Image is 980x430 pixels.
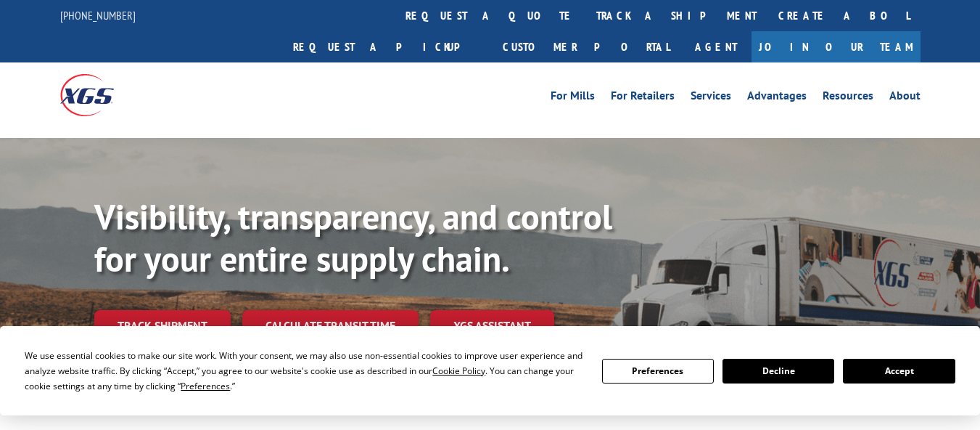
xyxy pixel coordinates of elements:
[747,90,807,106] a: Advantages
[889,90,921,106] a: About
[181,380,230,392] span: Preferences
[823,90,873,106] a: Resources
[25,348,584,394] div: We use essential cookies to make our site work. With your consent, we may also use non-essential ...
[432,365,485,377] span: Cookie Policy
[94,194,612,281] b: Visibility, transparency, and control for your entire supply chain.
[680,31,752,62] a: Agent
[94,310,231,341] a: Track shipment
[752,31,921,62] a: Join Our Team
[551,90,595,106] a: For Mills
[602,359,714,384] button: Preferences
[611,90,675,106] a: For Retailers
[282,31,492,62] a: Request a pickup
[691,90,731,106] a: Services
[722,359,834,384] button: Decline
[242,310,419,341] a: Calculate transit time
[843,359,955,384] button: Accept
[60,8,136,23] a: [PHONE_NUMBER]
[430,310,554,341] a: XGS ASSISTANT
[492,31,680,62] a: Customer Portal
